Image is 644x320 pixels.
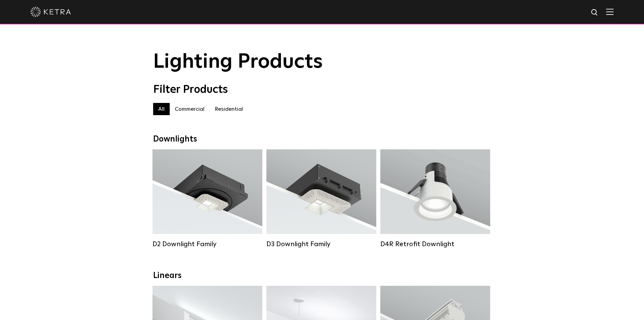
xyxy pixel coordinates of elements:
[210,103,248,115] label: Residential
[591,8,599,17] img: search icon
[170,103,210,115] label: Commercial
[380,149,490,248] a: D4R Retrofit Downlight Lumen Output:800Colors:White / BlackBeam Angles:15° / 25° / 40° / 60°Watta...
[153,52,323,72] span: Lighting Products
[380,240,490,248] div: D4R Retrofit Downlight
[153,83,491,96] div: Filter Products
[152,240,262,248] div: D2 Downlight Family
[153,103,170,115] label: All
[266,149,376,248] a: D3 Downlight Family Lumen Output:700 / 900 / 1100Colors:White / Black / Silver / Bronze / Paintab...
[30,7,71,17] img: ketra-logo-2019-white
[606,8,614,15] img: Hamburger%20Nav.svg
[153,134,491,144] div: Downlights
[153,271,491,281] div: Linears
[152,149,262,248] a: D2 Downlight Family Lumen Output:1200Colors:White / Black / Gloss Black / Silver / Bronze / Silve...
[266,240,376,248] div: D3 Downlight Family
